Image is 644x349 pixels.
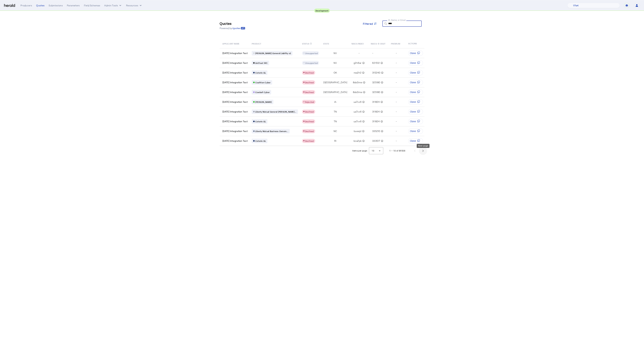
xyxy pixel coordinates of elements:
span: [DATE] Integration Test [222,129,248,133]
span: Coterie GL [255,120,266,123]
mat-icon: info_outline [362,61,365,65]
a: /quotes [232,27,245,30]
span: [DATE] Integration Test [222,100,248,104]
span: Liberty Mutual General [PERSON_NAME]... [255,110,296,113]
mat-icon: info_outline [362,90,365,94]
span: [DATE] Integration Test [222,51,248,55]
span: Clone [410,90,416,94]
span: IA [334,100,337,104]
span: 8do0mw [353,81,362,84]
span: 315240 [372,71,380,74]
span: - [396,120,397,123]
span: Clone [410,100,416,104]
span: NV [334,61,337,65]
mat-icon: search [382,22,388,26]
span: [PERSON_NAME] General Liability v2 [255,52,291,55]
span: [DATE] Integration Test [222,90,248,94]
mat-icon: info_outline [362,110,365,113]
mat-icon: info_outline [362,100,365,104]
button: Next page [419,147,427,155]
span: Clone [410,51,416,55]
span: Clone [410,129,416,133]
span: - [359,51,360,55]
mat-icon: info_outline [380,81,383,84]
span: ua7xx6 [354,110,362,113]
mat-icon: info_outline [380,120,383,123]
span: [DATE] Integration Test [222,120,248,123]
span: Declined [305,140,314,142]
div: Items per page: [352,149,368,153]
span: bca2pk [354,139,362,143]
p: Powered by [220,27,245,30]
span: Clone [410,81,416,84]
div: Field Schemas [84,4,100,7]
span: 325180 [372,90,380,94]
span: Clone [410,61,416,65]
span: Liberty Mutual Business Owners... [255,130,288,133]
mat-icon: info_outline [361,71,364,74]
th: ACTIONS [405,39,425,48]
span: ua7xx6 [354,100,362,104]
div: Producers [20,4,32,7]
span: 335210 [372,129,380,133]
span: 8do0mw [353,90,362,94]
button: Clone [408,109,423,114]
span: - [396,110,397,113]
span: OK [334,71,337,74]
span: Declined [305,71,314,74]
span: ua7xx6 [354,120,362,123]
span: Declined [305,110,314,113]
div: Development [314,9,330,13]
span: 311824 [372,100,380,104]
mat-icon: info_outline [310,42,312,45]
div: Submissions [49,4,63,7]
span: 311824 [372,110,380,113]
span: 621512 [372,61,380,65]
button: Clone [408,119,423,124]
span: 325180 [372,81,380,84]
button: Clone [408,50,423,56]
span: - [396,129,397,133]
span: Coterie GL [255,71,266,74]
span: - [372,51,373,55]
mat-icon: info_outline [380,129,383,133]
span: rea2h2 [354,71,362,74]
span: Clone [410,110,416,113]
span: NAICS-6-DIGIT [371,42,385,45]
mat-label: ID, Name, or Email [388,19,406,21]
button: Clone [408,60,423,66]
span: Coterie GL [255,140,266,142]
mat-icon: info_outline [380,90,383,94]
span: PRODUCT [252,42,261,45]
span: 311824 [372,120,380,123]
mat-icon: info_outline [362,120,365,123]
span: Declined [305,91,314,93]
span: Declined [305,130,314,132]
span: Coalition Cyber [255,81,271,84]
span: STATE [323,42,329,45]
span: [DATE] Integration Test [222,110,248,113]
button: Clone [408,99,423,105]
mat-icon: info_outline [380,110,383,113]
span: Rejected [305,101,314,103]
span: - [396,61,397,65]
mat-icon: info_outline [380,71,383,74]
span: - [396,51,397,55]
span: PREMIUM [391,42,400,45]
mat-icon: info_outline [380,100,383,104]
button: internal dropdown menu [104,4,122,7]
span: Clone [410,139,416,143]
button: Clone [408,80,423,85]
span: APPLICANT NAME [222,42,239,45]
span: - [396,90,397,94]
span: - [396,139,397,143]
div: Next page [417,144,430,148]
button: Clone [408,138,423,144]
span: Declined [305,81,314,84]
mat-icon: info_outline [362,81,365,84]
span: [DATE] Integration Test [222,139,248,143]
span: - [396,81,397,84]
button: Clone [408,128,423,134]
button: Filtered [360,21,380,27]
span: TN [334,120,337,123]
